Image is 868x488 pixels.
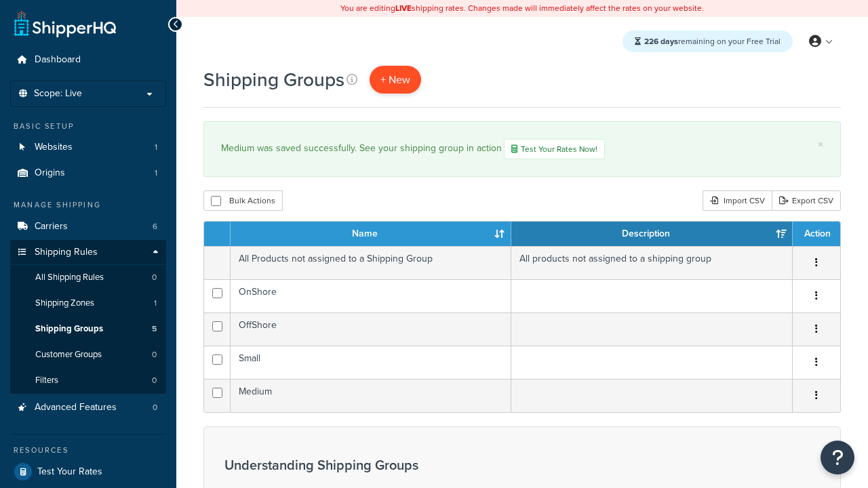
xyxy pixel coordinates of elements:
[10,135,166,160] a: Websites 1
[10,161,166,186] li: Origins
[231,312,511,346] td: OffShore
[821,441,854,474] button: Open Resource Center
[10,199,166,211] div: Manage Shipping
[203,190,283,211] button: Bulk Actions
[35,402,117,413] span: Advanced Features
[35,375,58,386] span: Filters
[772,190,841,211] a: Export CSV
[35,272,104,283] span: All Shipping Rules
[10,368,166,393] a: Filters 0
[35,142,73,153] span: Websites
[37,466,102,478] span: Test Your Rates
[10,214,166,239] a: Carriers 6
[370,66,421,94] a: + New
[35,221,68,232] span: Carriers
[155,142,157,153] span: 1
[10,265,166,290] li: All Shipping Rules
[10,445,166,456] div: Resources
[10,291,166,316] a: Shipping Zones 1
[623,30,793,52] div: remaining on your Free Trial
[10,214,166,239] li: Carriers
[35,349,102,361] span: Customer Groups
[10,395,166,420] a: Advanced Features 0
[10,291,166,316] li: Shipping Zones
[380,72,410,87] span: + New
[155,167,157,179] span: 1
[152,272,157,283] span: 0
[10,368,166,393] li: Filters
[203,66,344,93] h1: Shipping Groups
[793,222,840,246] th: Action
[34,88,82,100] span: Scope: Live
[504,139,605,159] a: Test Your Rates Now!
[35,54,81,66] span: Dashboard
[10,121,166,132] div: Basic Setup
[10,317,166,342] li: Shipping Groups
[154,298,157,309] span: 1
[152,375,157,386] span: 0
[35,167,65,179] span: Origins
[10,240,166,265] a: Shipping Rules
[35,298,94,309] span: Shipping Zones
[10,47,166,73] a: Dashboard
[231,222,511,246] th: Name: activate to sort column ascending
[224,457,564,472] h3: Understanding Shipping Groups
[152,349,157,361] span: 0
[231,346,511,379] td: Small
[10,317,166,342] a: Shipping Groups 5
[511,246,793,279] td: All products not assigned to a shipping group
[10,395,166,420] li: Advanced Features
[221,139,823,159] div: Medium was saved successfully. See your shipping group in action
[10,460,166,484] a: Test Your Rates
[818,139,823,150] a: ×
[10,135,166,160] li: Websites
[152,323,157,335] span: 5
[231,246,511,279] td: All Products not assigned to a Shipping Group
[395,2,412,14] b: LIVE
[35,247,98,258] span: Shipping Rules
[10,265,166,290] a: All Shipping Rules 0
[703,190,772,211] div: Import CSV
[644,35,678,47] strong: 226 days
[35,323,103,335] span: Shipping Groups
[10,161,166,186] a: Origins 1
[153,221,157,232] span: 6
[14,10,116,37] a: ShipperHQ Home
[153,402,157,413] span: 0
[231,379,511,412] td: Medium
[10,342,166,367] a: Customer Groups 0
[10,342,166,367] li: Customer Groups
[231,279,511,312] td: OnShore
[10,240,166,394] li: Shipping Rules
[511,222,793,246] th: Description: activate to sort column ascending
